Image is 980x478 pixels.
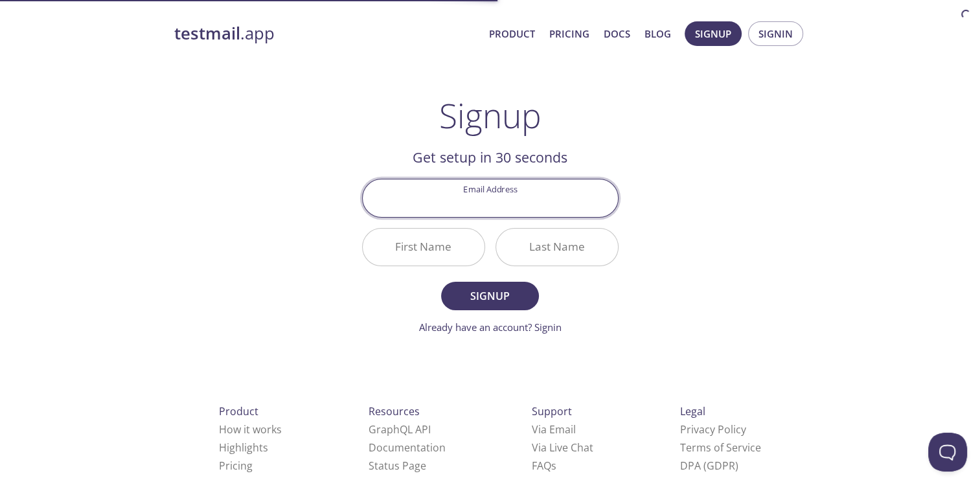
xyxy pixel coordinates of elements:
[695,25,731,42] span: Signup
[219,459,253,473] a: Pricing
[369,440,446,455] a: Documentation
[362,146,619,168] h2: Get setup in 30 seconds
[758,25,793,42] span: Signin
[748,21,803,46] button: Signin
[532,440,593,455] a: Via Live Chat
[369,422,431,437] a: GraphQL API
[532,404,572,418] span: Support
[928,433,967,472] iframe: Help Scout Beacon - Open
[369,404,420,418] span: Resources
[174,23,479,45] a: testmail.app
[174,22,240,45] strong: testmail
[549,25,589,42] a: Pricing
[551,459,556,473] span: s
[644,25,671,42] a: Blog
[532,459,556,473] a: FAQ
[219,404,258,418] span: Product
[680,440,761,455] a: Terms of Service
[680,459,738,473] a: DPA (GDPR)
[455,287,524,305] span: Signup
[439,96,541,135] h1: Signup
[219,422,282,437] a: How it works
[680,404,705,418] span: Legal
[441,282,538,310] button: Signup
[685,21,742,46] button: Signup
[489,25,535,42] a: Product
[219,440,268,455] a: Highlights
[604,25,630,42] a: Docs
[369,459,426,473] a: Status Page
[680,422,746,437] a: Privacy Policy
[532,422,576,437] a: Via Email
[419,321,562,334] a: Already have an account? Signin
